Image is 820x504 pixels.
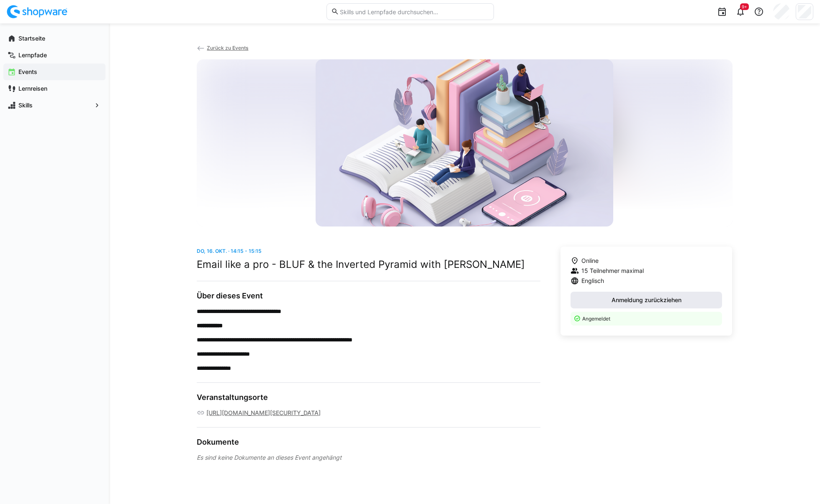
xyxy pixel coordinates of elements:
h3: Veranstaltungsorte [197,393,540,402]
div: Es sind keine Dokumente an dieses Event angehängt [197,453,540,462]
span: Englisch [581,277,604,285]
input: Skills und Lernpfade durchsuchen… [339,8,489,15]
button: Anmeldung zurückziehen [571,292,722,308]
span: Anmeldung zurückziehen [610,296,683,304]
a: Zurück zu Events [197,45,249,51]
h3: Dokumente [197,438,540,447]
span: 9+ [742,4,747,9]
span: 15 Teilnehmer maximal [581,267,644,275]
span: Do, 16. Okt. · 14:15 - 15:15 [197,248,262,254]
span: Online [581,257,599,265]
a: [URL][DOMAIN_NAME][SECURITY_DATA] [206,409,321,417]
span: Zurück zu Events [207,45,248,51]
h2: Email like a pro - BLUF & the Inverted Pyramid with [PERSON_NAME] [197,258,540,271]
h3: Über dieses Event [197,291,540,300]
p: Angemeldet [582,315,717,322]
